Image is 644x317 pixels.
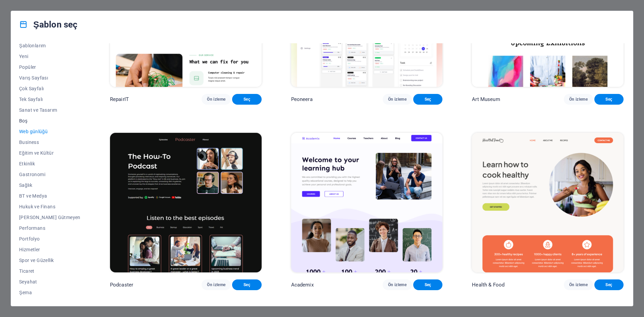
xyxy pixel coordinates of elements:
[564,94,593,105] button: Ön izleme
[19,105,80,115] button: Sanat ve Tasarım
[19,118,80,123] span: Boş
[19,137,80,148] button: Business
[594,94,624,105] button: Seç
[19,129,80,134] span: Web günlüğü
[202,94,231,105] button: Ön izleme
[19,51,80,62] button: Yeni
[207,282,225,287] span: Ön izleme
[19,223,80,233] button: Performans
[291,96,313,103] p: Peoneera
[19,201,80,212] button: Hukuk ve Finans
[19,40,80,51] button: Şablonlarım
[19,140,80,145] span: Business
[110,281,133,288] p: Podcaster
[569,97,588,102] span: Ön izleme
[19,172,80,177] span: Gastronomi
[19,86,80,91] span: Çok Sayfalı
[19,225,80,231] span: Performans
[19,193,80,199] span: BT ve Medya
[19,215,80,220] span: [PERSON_NAME] Gütmeyen
[19,72,80,83] button: Varış Sayfası
[19,54,80,59] span: Yeni
[19,255,80,266] button: Spor ve Güzellik
[19,180,80,191] button: Sağlık
[19,169,80,180] button: Gastronomi
[110,96,129,103] p: RepairIT
[19,247,80,252] span: Hizmetler
[19,19,77,30] h4: Şablon seç
[569,282,588,287] span: Ön izleme
[383,279,412,290] button: Ön izleme
[207,97,225,102] span: Ön izleme
[19,212,80,223] button: [PERSON_NAME] Gütmeyen
[19,43,80,48] span: Şablonlarım
[19,115,80,126] button: Boş
[19,290,80,295] span: Şema
[232,279,261,290] button: Seç
[19,204,80,209] span: Hukuk ve Finans
[291,133,443,272] img: Academix
[19,75,80,81] span: Varış Sayfası
[19,64,80,70] span: Popüler
[413,94,442,105] button: Seç
[19,161,80,166] span: Etkinlik
[472,281,504,288] p: Health & Food
[19,287,80,298] button: Şema
[19,268,80,274] span: Ticaret
[19,94,80,105] button: Tek Sayfalı
[237,97,256,102] span: Seç
[19,97,80,102] span: Tek Sayfalı
[19,244,80,255] button: Hizmetler
[19,158,80,169] button: Etkinlik
[202,279,231,290] button: Ön izleme
[19,279,80,284] span: Seyahat
[419,97,437,102] span: Seç
[600,282,618,287] span: Seç
[19,233,80,244] button: Portfolyo
[600,97,618,102] span: Seç
[19,236,80,242] span: Portfolyo
[19,62,80,72] button: Popüler
[237,282,256,287] span: Seç
[110,133,262,272] img: Podcaster
[472,96,500,103] p: Art Museum
[564,279,593,290] button: Ön izleme
[594,279,624,290] button: Seç
[19,107,80,113] span: Sanat ve Tasarım
[472,133,624,272] img: Health & Food
[291,281,314,288] p: Academix
[19,148,80,158] button: Eğitim ve Kültür
[19,258,80,263] span: Spor ve Güzellik
[19,150,80,156] span: Eğitim ve Kültür
[419,282,437,287] span: Seç
[19,182,80,188] span: Sağlık
[388,97,407,102] span: Ön izleme
[19,266,80,276] button: Ticaret
[383,94,412,105] button: Ön izleme
[388,282,407,287] span: Ön izleme
[413,279,442,290] button: Seç
[19,191,80,201] button: BT ve Medya
[232,94,261,105] button: Seç
[19,83,80,94] button: Çok Sayfalı
[19,276,80,287] button: Seyahat
[19,126,80,137] button: Web günlüğü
